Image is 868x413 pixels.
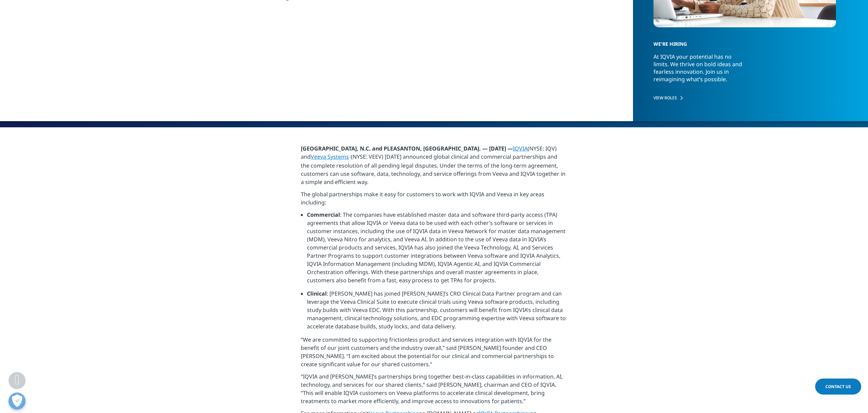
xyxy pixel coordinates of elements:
[311,153,351,160] a: Veeva Systems
[301,145,513,152] strong: [GEOGRAPHIC_DATA], N.C. and PLEASANTON, [GEOGRAPHIC_DATA]. — [DATE] —
[307,211,567,289] li: : The companies have established master data and software third-party access (TPA) agreements tha...
[9,393,26,410] button: Open Preferences
[301,144,567,190] p: (NYSE: IQV) and (NYSE: VEEV) [DATE] announced global clinical and commercial partnerships and the...
[653,29,827,53] h5: WE'RE HIRING
[301,336,567,372] p: “We are committed to supporting frictionless product and services integration with IQVIA for the ...
[307,211,340,218] strong: Commercial
[815,379,861,395] a: Contact Us
[825,384,851,389] span: Contact Us
[307,290,327,297] strong: Clinical
[307,289,567,336] li: : [PERSON_NAME] has joined [PERSON_NAME]’s CRO Clinical Data Partner program and can leverage the...
[301,190,567,211] p: The global partnerships make it easy for customers to work with IQVIA and Veeva in key areas incl...
[513,145,528,152] a: IQVIA
[653,95,836,101] a: VIEW ROLES
[653,53,748,89] p: At IQVIA your potential has no limits. We thrive on bold ideas and fearless innovation. Join us i...
[301,372,567,409] p: “IQVIA and [PERSON_NAME]’s partnerships bring together best-in-class capabilities in information,...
